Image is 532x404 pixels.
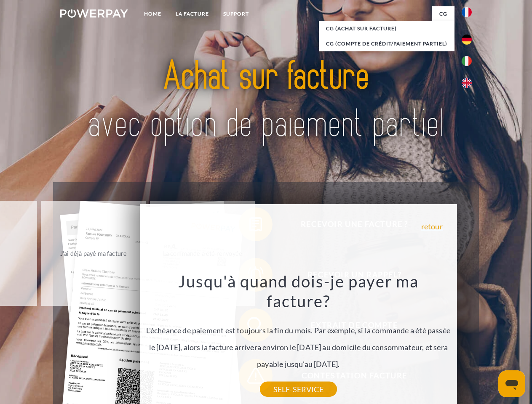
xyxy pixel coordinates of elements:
a: retour [421,223,443,230]
iframe: Bouton de lancement de la fenêtre de messagerie [498,370,525,397]
img: logo-powerpay-white.svg [60,9,128,18]
h3: Jusqu'à quand dois-je payer ma facture? [144,271,452,311]
a: Home [137,6,168,21]
a: CG (Compte de crédit/paiement partiel) [319,36,454,51]
a: CG (achat sur facture) [319,21,454,36]
img: de [462,35,472,45]
a: Support [216,6,256,21]
img: it [462,56,472,66]
img: en [462,78,472,88]
a: CG [432,6,454,21]
a: SELF-SERVICE [260,382,337,397]
div: L'échéance de paiement est toujours la fin du mois. Par exemple, si la commande a été passée le [... [144,271,452,389]
div: J'ai déjà payé ma facture [46,247,141,259]
img: fr [462,7,472,17]
img: title-powerpay_fr.svg [80,40,452,161]
a: LA FACTURE [168,6,216,21]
